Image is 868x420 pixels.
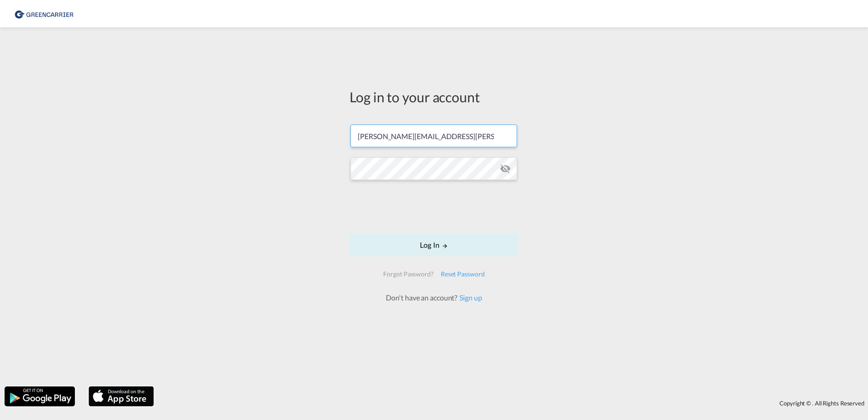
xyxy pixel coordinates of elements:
[350,87,518,106] div: Log in to your account
[350,125,517,147] input: Enter email/phone number
[365,189,503,225] iframe: reCAPTCHA
[376,293,492,303] div: Don't have an account?
[4,385,76,407] img: google.png
[14,4,75,24] img: d0347a508afe11efaf4841583bf50be4.png
[457,293,482,302] a: Sign up
[158,395,868,411] div: Copyright © . All Rights Reserved
[380,266,437,282] div: Forgot Password?
[88,385,155,407] img: apple.png
[350,234,518,256] button: LOGIN
[437,266,488,282] div: Reset Password
[500,163,511,174] md-icon: icon-eye-off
